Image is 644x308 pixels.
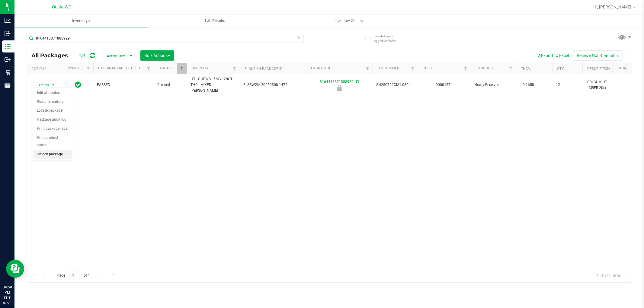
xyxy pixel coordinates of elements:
[3,284,12,301] p: 04:50 PM EDT
[69,271,80,280] input: 1
[506,63,516,74] a: Filter
[230,63,240,74] a: Filter
[5,82,11,88] inline-svg: Reports
[33,133,72,150] li: Print product labels
[586,79,609,91] div: EDI-GUM-HT-MBER.20ct
[177,63,187,74] a: Filter
[376,82,414,88] span: SN250722CM1-0804
[243,82,303,88] span: FLSRWGM-20250808-1472
[192,66,210,70] a: SKU Name
[33,88,72,97] li: Edit attributes
[83,63,93,74] a: Filter
[50,81,57,89] span: select
[423,66,432,70] a: PO ID
[68,66,91,70] a: Sync Status
[461,63,471,74] a: Filter
[33,106,72,115] li: Locate package
[436,83,453,87] a: 00001574
[52,5,71,10] span: Ocala WC
[33,115,72,124] li: Package audit log
[75,81,82,89] span: In Sync
[305,85,373,91] div: Newly Received
[31,52,74,59] span: All Packages
[144,63,154,74] a: Filter
[408,63,418,74] a: Filter
[33,97,72,106] li: Global inventory
[157,82,183,88] span: Created
[520,81,537,89] span: 0.1650
[33,150,72,159] li: Unlock package
[27,34,304,43] input: Search Package ID, Item Name, SKU, Lot or Part Number...
[97,82,150,88] span: PASSED
[617,66,630,70] a: Strain
[197,18,233,24] span: Lab Results
[33,81,49,89] span: Action
[14,14,148,27] a: Inventory
[98,66,146,70] a: External Lab Test Result
[5,43,11,49] inline-svg: Inventory
[148,14,282,27] a: Lab Results
[592,271,626,280] span: 1 - 1 of 1 items
[311,66,332,70] a: Package ID
[573,50,623,61] button: Receive Non-Cannabis
[587,67,610,71] a: Description
[327,18,371,24] span: Inventory Counts
[3,301,12,305] p: 09/25
[5,69,11,75] inline-svg: Retail
[6,260,24,278] iframe: Resource center
[476,66,495,70] a: Lock Code
[191,76,236,94] span: HT - CHEWS - 5MG - 20CT - THC - MIXED [PERSON_NAME]
[14,18,148,24] span: Inventory
[5,56,11,62] inline-svg: Outbound
[521,67,531,71] a: THC%
[282,14,416,27] a: Inventory Counts
[31,67,61,71] div: Actions
[373,34,404,43] span: Include items not tagged for facility
[556,82,579,88] span: 12
[5,30,11,37] inline-svg: Inbound
[532,50,573,61] button: Export to Excel
[144,53,170,58] span: Bulk Actions
[140,50,174,61] button: Bulk Actions
[355,80,359,84] span: Sync from Compliance System
[52,271,95,280] span: Page of 1
[33,124,72,133] li: Print package label
[159,66,171,70] a: Status
[363,63,373,74] a: Filter
[5,17,11,24] inline-svg: Analytics
[557,67,564,71] a: Qty
[245,67,283,71] a: Flourish Package ID
[593,5,633,9] span: Hi, [PERSON_NAME]!
[377,66,399,70] a: Lot Number
[320,80,354,84] a: 8164413871888929
[297,34,301,42] span: Clear
[474,82,512,88] span: Newly Received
